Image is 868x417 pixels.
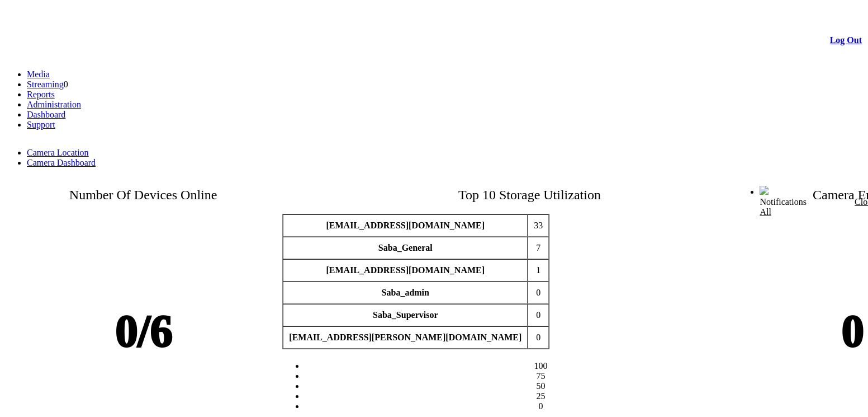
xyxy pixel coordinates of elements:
div: Notifications [760,197,840,217]
th: [EMAIL_ADDRESS][DOMAIN_NAME] [283,259,528,282]
td: 1 [528,259,549,282]
a: Dashboard [27,110,65,119]
span: 0 [64,79,68,89]
td: 0 [528,282,549,304]
span: 75 [536,371,545,381]
a: Camera Location [27,148,89,157]
td: 7 [528,237,549,259]
td: 33 [528,214,549,237]
a: Reports [27,90,55,99]
th: [EMAIL_ADDRESS][DOMAIN_NAME] [283,214,528,237]
td: 0 [528,326,549,349]
a: Media [27,69,50,79]
h1: 0/6 [6,307,280,358]
span: 50 [536,381,545,391]
a: Log Out [830,35,862,45]
span: Welcome, Saba-S (Supervisor) [648,186,737,195]
span: 100 [534,361,547,371]
a: Camera Dashboard [27,158,96,167]
h1: Top 10 Storage Utilization [282,188,776,203]
a: Support [27,120,55,129]
span: 0 [538,401,543,411]
a: Administration [27,100,81,109]
h1: Number Of Devices Online [6,188,280,203]
img: bell24.png [760,186,769,195]
span: 25 [536,391,545,401]
a: Streaming [27,79,64,89]
th: Saba_General [283,237,528,259]
td: 0 [528,304,549,326]
th: [EMAIL_ADDRESS][PERSON_NAME][DOMAIN_NAME] [283,326,528,349]
th: Saba_admin [283,282,528,304]
th: Saba_Supervisor [283,304,528,326]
